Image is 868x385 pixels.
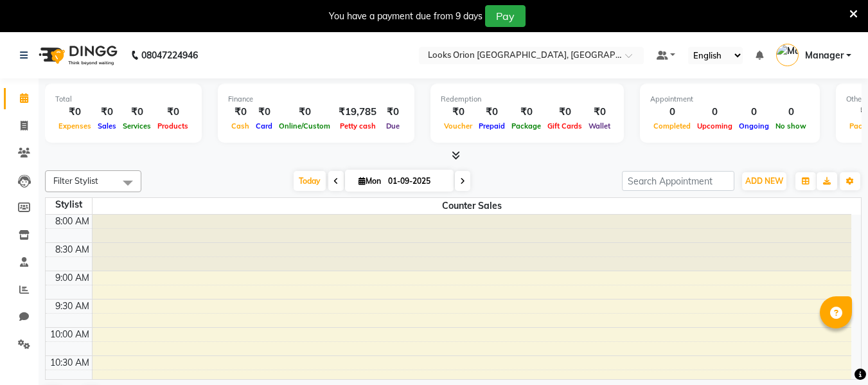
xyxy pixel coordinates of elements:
[141,37,198,73] b: 08047224946
[46,198,92,211] div: Stylist
[772,105,810,120] div: 0
[776,44,799,66] img: Manager
[329,10,483,23] div: You have a payment due from 9 days
[154,105,191,120] div: ₹0
[94,121,120,130] span: Sales
[33,37,121,73] img: logo
[252,105,276,120] div: ₹0
[94,105,120,120] div: ₹0
[53,300,92,313] div: 9:30 AM
[333,105,382,120] div: ₹19,785
[120,105,154,120] div: ₹0
[120,121,154,130] span: Services
[622,171,734,191] input: Search Appointment
[355,176,384,186] span: Mon
[294,171,326,191] span: Today
[441,121,475,130] span: Voucher
[650,94,810,105] div: Appointment
[544,105,585,120] div: ₹0
[48,356,92,370] div: 10:30 AM
[53,243,92,256] div: 8:30 AM
[736,121,772,130] span: Ongoing
[337,121,379,130] span: Petty cash
[485,5,526,27] button: Pay
[650,105,694,120] div: 0
[772,121,810,130] span: No show
[745,176,783,186] span: ADD NEW
[508,105,544,120] div: ₹0
[650,121,694,130] span: Completed
[585,105,614,120] div: ₹0
[544,121,585,130] span: Gift Cards
[252,121,276,130] span: Card
[382,105,404,120] div: ₹0
[475,105,508,120] div: ₹0
[55,105,94,120] div: ₹0
[228,105,252,120] div: ₹0
[805,49,844,62] span: Manager
[228,94,404,105] div: Finance
[276,105,333,120] div: ₹0
[276,121,333,130] span: Online/Custom
[384,172,448,191] input: 2025-09-01
[228,121,252,130] span: Cash
[93,198,852,214] span: Counter Sales
[53,175,98,186] span: Filter Stylist
[55,121,94,130] span: Expenses
[814,334,855,372] iframe: chat widget
[441,94,614,105] div: Redemption
[742,172,786,190] button: ADD NEW
[441,105,475,120] div: ₹0
[694,121,736,130] span: Upcoming
[53,271,92,285] div: 9:00 AM
[383,121,403,130] span: Due
[475,121,508,130] span: Prepaid
[55,94,191,105] div: Total
[154,121,191,130] span: Products
[694,105,736,120] div: 0
[508,121,544,130] span: Package
[48,328,92,341] div: 10:00 AM
[53,215,92,228] div: 8:00 AM
[736,105,772,120] div: 0
[585,121,614,130] span: Wallet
